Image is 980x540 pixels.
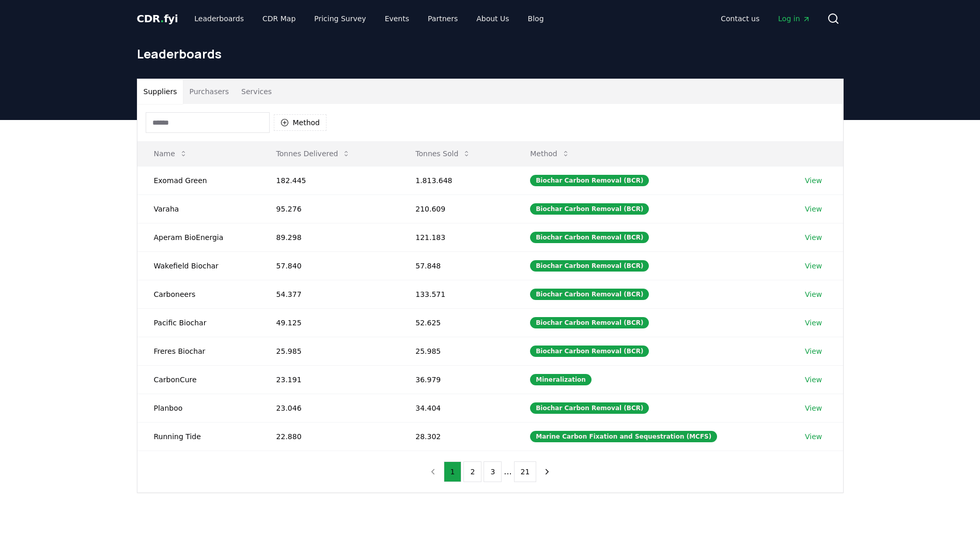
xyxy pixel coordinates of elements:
[805,232,822,243] a: View
[770,9,818,28] a: Log in
[137,194,260,223] td: Varaha
[160,12,164,25] span: .
[805,261,822,271] a: View
[530,289,649,300] div: Biochar Carbon Removal (BCR)
[530,346,649,357] div: Biochar Carbon Removal (BCR)
[805,318,822,328] a: View
[468,9,517,28] a: About Us
[419,9,466,28] a: Partners
[235,79,278,104] button: Services
[260,194,399,223] td: 95.276
[137,337,260,365] td: Freres Biochar
[530,175,649,186] div: Biochar Carbon Removal (BCR)
[407,143,479,164] button: Tonnes Sold
[514,461,537,482] button: 21
[260,337,399,365] td: 25.985
[260,280,399,308] td: 54.377
[778,13,810,24] span: Log in
[399,365,514,394] td: 36.979
[805,403,822,413] a: View
[137,46,844,62] h1: Leaderboards
[260,422,399,451] td: 22.880
[444,461,462,482] button: 1
[520,9,552,28] a: Blog
[137,12,178,25] span: CDR fyi
[137,79,183,104] button: Suppliers
[137,166,260,194] td: Exomad Green
[399,337,514,365] td: 25.985
[260,166,399,194] td: 182.445
[137,365,260,394] td: CarbonCure
[260,394,399,422] td: 23.046
[805,431,822,442] a: View
[137,422,260,451] td: Running Tide
[530,203,649,215] div: Biochar Carbon Removal (BCR)
[260,308,399,337] td: 49.125
[183,79,235,104] button: Purchasers
[399,422,514,451] td: 28.302
[530,402,649,414] div: Biochar Carbon Removal (BCR)
[146,143,196,164] button: Name
[137,223,260,251] td: Aperam BioEnergia
[137,280,260,308] td: Carboneers
[137,11,178,26] a: CDR.fyi
[530,374,592,385] div: Mineralization
[260,365,399,394] td: 23.191
[522,143,578,164] button: Method
[399,251,514,280] td: 57.848
[137,394,260,422] td: Planboo
[538,461,556,482] button: next page
[399,194,514,223] td: 210.609
[712,9,768,28] a: Contact us
[805,346,822,356] a: View
[137,308,260,337] td: Pacific Biochar
[137,251,260,280] td: Wakefield Biochar
[805,374,822,385] a: View
[712,9,818,28] nav: Main
[186,9,552,28] nav: Main
[530,260,649,272] div: Biochar Carbon Removal (BCR)
[186,9,252,28] a: Leaderboards
[805,289,822,299] a: View
[530,232,649,243] div: Biochar Carbon Removal (BCR)
[260,251,399,280] td: 57.840
[399,223,514,251] td: 121.183
[306,9,374,28] a: Pricing Survey
[805,175,822,186] a: View
[260,223,399,251] td: 89.298
[484,461,502,482] button: 3
[274,114,327,131] button: Method
[399,166,514,194] td: 1.813.648
[504,466,511,478] li: ...
[254,9,304,28] a: CDR Map
[377,9,417,28] a: Events
[530,431,717,442] div: Marine Carbon Fixation and Sequestration (MCFS)
[530,317,649,328] div: Biochar Carbon Removal (BCR)
[268,143,359,164] button: Tonnes Delivered
[805,204,822,214] a: View
[463,461,481,482] button: 2
[399,280,514,308] td: 133.571
[399,394,514,422] td: 34.404
[399,308,514,337] td: 52.625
